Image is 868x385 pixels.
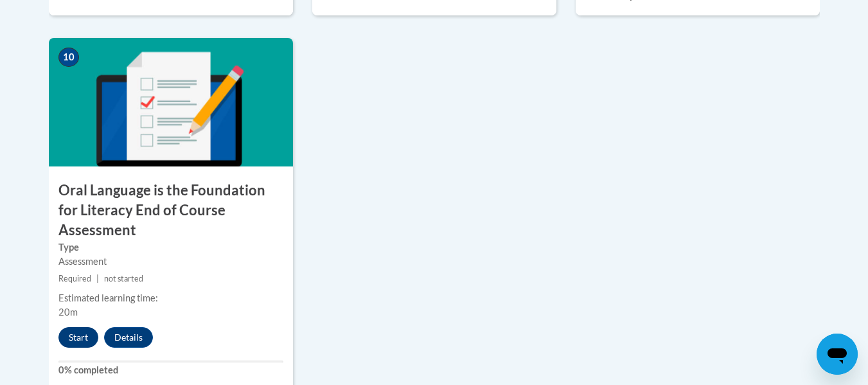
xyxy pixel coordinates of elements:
[104,274,143,283] span: not started
[817,334,858,375] iframe: Button to launch messaging window
[49,38,293,166] img: Course Image
[58,307,78,318] span: 20m
[58,274,91,283] span: Required
[58,291,283,305] div: Estimated learning time:
[58,363,283,377] label: 0% completed
[58,240,283,255] label: Type
[58,255,283,269] div: Assessment
[49,181,293,240] h3: Oral Language is the Foundation for Literacy End of Course Assessment
[96,274,99,283] span: |
[58,327,98,348] button: Start
[104,327,153,348] button: Details
[58,48,79,67] span: 10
